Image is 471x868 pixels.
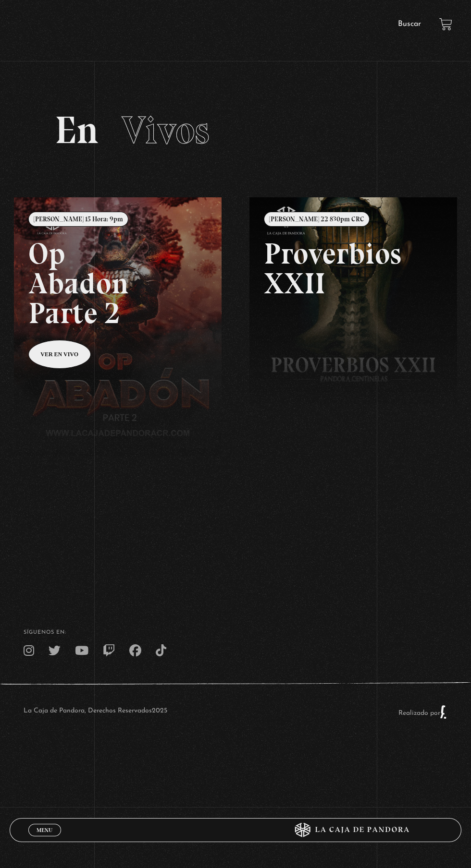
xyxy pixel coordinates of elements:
h4: SÍguenos en: [24,630,447,635]
p: La Caja de Pandora, Derechos Reservados 2025 [24,705,167,719]
a: Buscar [398,20,421,28]
h2: En [55,111,417,149]
a: Realizado por [398,710,447,717]
span: Vivos [122,107,210,153]
a: View your shopping cart [439,18,452,31]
